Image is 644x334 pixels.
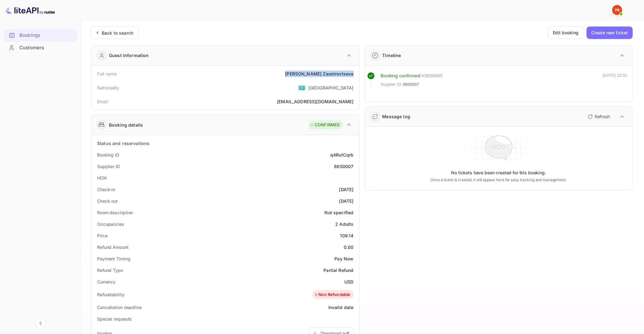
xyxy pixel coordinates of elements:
[334,255,353,262] div: Pay Now
[334,163,353,170] div: 8650007
[285,70,353,77] div: [PERSON_NAME] Zaostrovtseva
[381,72,420,80] div: Booking confirmed
[298,82,305,93] span: United States
[19,32,74,39] div: Bookings
[587,27,633,39] button: Create new ticket
[339,198,354,204] div: [DATE]
[382,113,410,120] div: Message log
[97,140,150,147] div: Status and reservations
[381,81,403,88] span: Supplier ID:
[382,52,401,59] div: Timeline
[325,209,354,216] div: Not specified
[426,177,571,183] p: Once a ticket is created, it will appear here for easy tracking and management.
[323,267,353,273] div: Partial Refund
[97,70,117,77] div: Full name
[328,304,354,311] div: Invalid date
[97,255,130,262] div: Payment Timing
[548,27,584,39] button: Edit booking
[97,198,118,204] div: Check out
[97,304,142,311] div: Cancellation deadline
[330,152,353,158] div: q4RutCqrb
[35,318,46,329] button: Collapse navigation
[308,85,354,91] div: [GEOGRAPHIC_DATA]
[340,232,354,239] div: 109.14
[335,221,353,227] div: 2 Adults
[109,122,143,128] div: Booking details
[612,5,622,15] img: Yandex Support
[97,267,123,273] div: Refund Type
[4,42,77,54] div: Customers
[97,98,108,105] div: Email
[97,85,120,91] div: Nationality
[97,152,119,158] div: Booking ID
[97,221,124,227] div: Occupancies
[109,52,149,59] div: Guest information
[19,44,74,51] div: Customers
[97,316,132,322] div: Special requests
[603,72,627,90] div: [DATE] 10:01
[403,81,419,88] span: 8650007
[5,5,55,15] img: LiteAPI logo
[97,278,116,285] div: Currency
[595,113,610,120] p: Refresh
[4,29,77,41] a: Bookings
[339,186,354,193] div: [DATE]
[314,292,350,298] div: Non Refundable
[344,244,354,250] div: 0.00
[97,175,107,181] div: HCN
[97,232,108,239] div: Price
[97,209,133,216] div: Room description
[310,122,340,128] div: CONFIRMED
[97,244,129,250] div: Refund Amount
[4,42,77,53] a: Customers
[421,72,443,80] div: # 3858695
[102,30,133,36] div: Back to search
[97,186,115,193] div: Check-in
[277,98,353,105] div: [EMAIL_ADDRESS][DOMAIN_NAME]
[451,170,546,176] p: No tickets have been created for this booking.
[4,29,77,41] div: Bookings
[344,278,353,285] div: USD
[97,163,120,170] div: Supplier ID
[584,112,612,122] button: Refresh
[97,291,125,298] div: Refundability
